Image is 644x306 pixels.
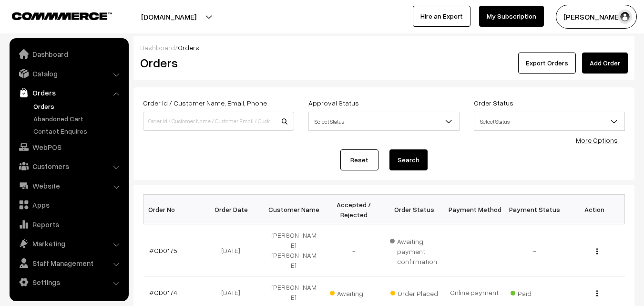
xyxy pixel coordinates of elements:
th: Payment Method [444,195,504,224]
a: Hire an Expert [413,6,470,27]
a: Contact Enquires [31,126,125,136]
th: Payment Status [504,195,564,224]
a: Reset [340,149,378,170]
td: [DATE] [204,224,264,276]
button: Export Orders [518,53,576,74]
button: [DOMAIN_NAME] [108,5,230,29]
th: Accepted / Rejected [324,195,384,224]
div: / [140,42,628,53]
button: Search [389,149,428,170]
a: Customers [12,158,125,175]
a: Abandoned Cart [31,114,125,124]
a: Orders [12,84,125,101]
span: Select Status [474,112,625,131]
label: Order Id / Customer Name, Email, Phone [143,98,267,108]
label: Approval Status [308,98,359,108]
a: My Subscription [479,6,544,27]
button: [PERSON_NAME] [556,5,637,29]
a: Catalog [12,65,125,82]
a: Staff Management [12,254,125,272]
span: Order Placed [390,286,438,298]
img: COMMMERCE [12,12,112,20]
a: More Options [576,136,618,144]
a: Add Order [582,53,628,74]
a: WebPOS [12,138,125,156]
a: Website [12,177,125,194]
td: - [324,224,384,276]
a: Orders [31,101,125,111]
span: Awaiting [330,286,378,298]
a: Settings [12,274,125,291]
a: Marketing [12,235,125,252]
th: Customer Name [264,195,324,224]
td: - [504,224,564,276]
th: Order Status [384,195,444,224]
a: #OD0174 [149,288,177,296]
th: Action [564,195,624,224]
span: Paid [511,286,558,298]
a: Apps [12,196,125,213]
span: Awaiting payment confirmation [390,234,439,266]
label: Order Status [474,98,513,108]
span: Select Status [309,113,459,130]
a: Dashboard [12,45,125,63]
a: COMMMERCE [12,10,95,21]
a: #OD0175 [149,246,177,254]
input: Order Id / Customer Name / Customer Email / Customer Phone [143,112,294,131]
img: Menu [596,248,598,254]
img: user [618,10,632,24]
th: Order Date [204,195,264,224]
span: Orders [178,43,199,52]
span: Select Status [308,112,460,131]
a: Dashboard [140,43,175,52]
th: Order No [143,195,204,224]
td: [PERSON_NAME] [PERSON_NAME] [264,224,324,276]
span: Select Status [474,113,624,130]
h2: Orders [140,55,293,70]
a: Reports [12,216,125,233]
img: Menu [596,290,598,296]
